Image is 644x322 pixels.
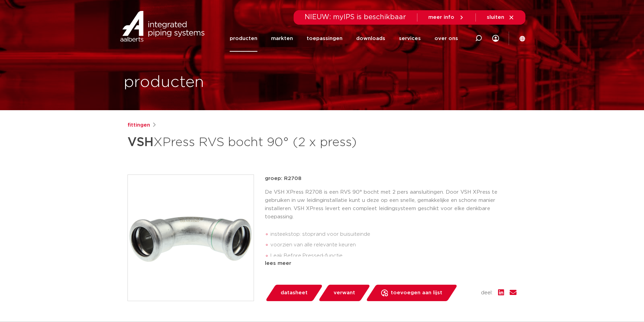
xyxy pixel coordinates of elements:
[305,14,406,21] span: NIEUW: myIPS is beschikbaar
[128,175,254,301] img: Product Image for VSH XPress RVS bocht 90° (2 x press)
[281,287,308,298] span: datasheet
[487,14,514,21] a: sluiten
[334,287,355,298] span: verwant
[128,132,384,153] h1: XPress RVS bocht 90° (2 x press)
[128,136,153,149] strong: VSH
[270,229,516,240] li: insteekstop: stoprand voor buisuiteinde
[481,289,493,297] span: deel:
[318,285,371,301] a: verwant
[391,287,442,298] span: toevoegen aan lijst
[270,240,516,250] li: voorzien van alle relevante keuren
[271,25,293,52] a: markten
[428,14,465,21] a: meer info
[128,121,150,129] a: fittingen
[124,72,204,93] h1: producten
[265,175,516,183] p: groep: R2708
[230,25,458,52] nav: Menu
[270,250,516,261] li: Leak Before Pressed-functie
[399,25,421,52] a: services
[428,15,454,20] span: meer info
[434,25,458,52] a: over ons
[487,15,504,20] span: sluiten
[230,25,257,52] a: producten
[265,259,516,268] div: lees meer
[265,188,516,221] p: De VSH XPress R2708 is een RVS 90° bocht met 2 pers aansluitingen. Door VSH XPress te gebruiken i...
[265,285,323,301] a: datasheet
[307,25,343,52] a: toepassingen
[356,25,385,52] a: downloads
